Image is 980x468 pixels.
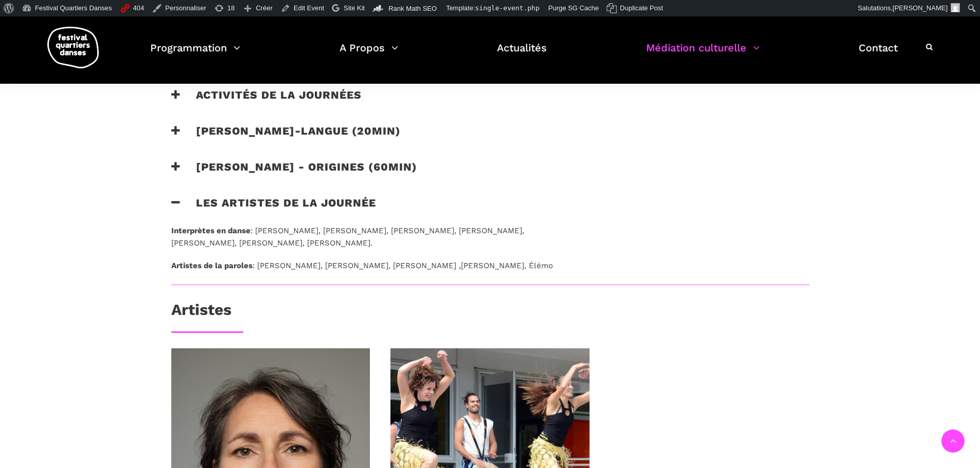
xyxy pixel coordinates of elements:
a: Médiation culturelle [646,39,760,69]
span: Site Kit [344,4,365,12]
span: single-event.php [475,4,540,12]
strong: Artistes de la paroles [171,261,253,270]
h3: [PERSON_NAME]-langue (20min) [171,124,401,150]
p: : [PERSON_NAME], [PERSON_NAME], [PERSON_NAME], [PERSON_NAME], [PERSON_NAME], [PERSON_NAME], [PERS... [171,224,577,249]
img: logo-fqd-med [47,27,99,68]
p: : [PERSON_NAME], [PERSON_NAME], [PERSON_NAME] ,[PERSON_NAME], Élémo [171,259,577,272]
h3: Activités de la journées [171,88,362,114]
strong: Interprètes en danse [171,226,251,235]
span: [PERSON_NAME] [893,4,948,12]
a: Contact [859,39,898,69]
h3: Artistes [171,301,231,326]
span: Rank Math SEO [388,5,437,12]
a: A Propos [340,39,398,69]
h3: Les artistes de la journée [171,196,376,222]
a: Actualités [497,39,547,69]
a: Programmation [150,39,240,69]
h3: [PERSON_NAME] - origines (60min) [171,160,417,186]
